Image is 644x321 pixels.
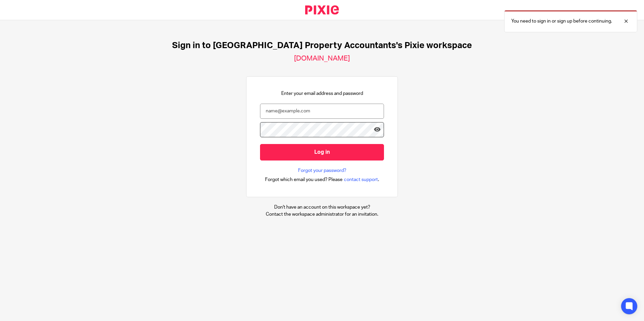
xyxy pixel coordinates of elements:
[260,144,384,160] input: Log in
[344,176,378,183] span: contact support
[265,176,343,183] span: Forgot which email you used? Please
[281,90,363,97] p: Enter your email address and password
[260,104,384,119] input: name@example.com
[294,54,350,63] h2: [DOMAIN_NAME]
[265,176,379,183] div: .
[266,204,378,211] p: Don't have an account on this workspace yet?
[298,167,346,174] a: Forgot your password?
[172,40,472,51] h1: Sign in to [GEOGRAPHIC_DATA] Property Accountants's Pixie workspace
[511,18,612,25] p: You need to sign in or sign up before continuing.
[266,211,378,218] p: Contact the workspace administrator for an invitation.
